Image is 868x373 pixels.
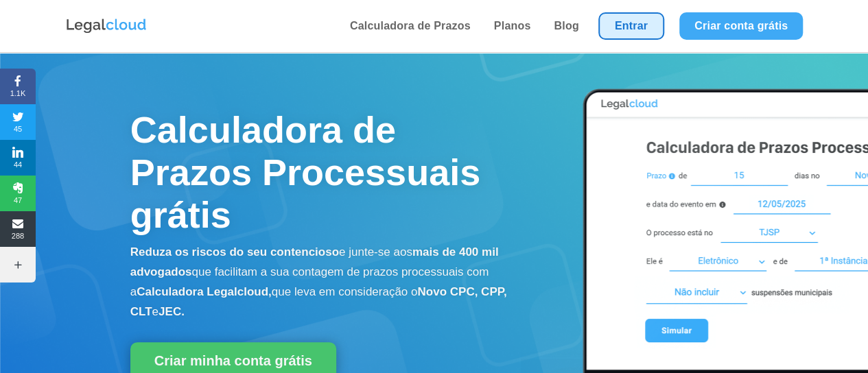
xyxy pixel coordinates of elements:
img: Logo da Legalcloud [65,17,148,35]
b: Reduza os riscos do seu contencioso [130,245,339,258]
span: Calculadora de Prazos Processuais grátis [130,109,480,235]
b: Novo CPC, CPP, CLT [130,285,507,318]
p: e junte-se aos que facilitam a sua contagem de prazos processuais com a que leva em consideração o e [130,243,521,322]
a: Criar conta grátis [679,12,803,40]
b: Calculadora Legalcloud, [137,285,272,298]
a: Entrar [598,12,664,40]
b: JEC. [159,305,185,318]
